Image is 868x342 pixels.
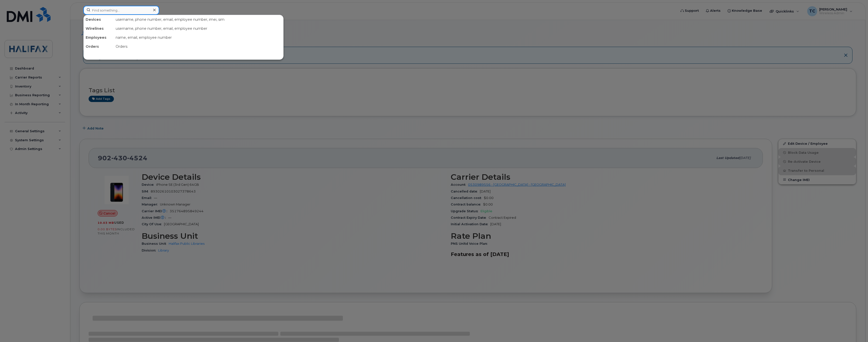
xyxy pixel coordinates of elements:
div: Wirelines [84,24,114,33]
div: name, email, employee number [114,33,283,42]
div: Orders [84,42,114,51]
div: Orders [114,42,283,51]
div: Employees [84,33,114,42]
div: username, phone number, email, employee number, imei, sim [114,15,283,24]
div: username, phone number, email, employee number [114,24,283,33]
div: Devices [84,15,114,24]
